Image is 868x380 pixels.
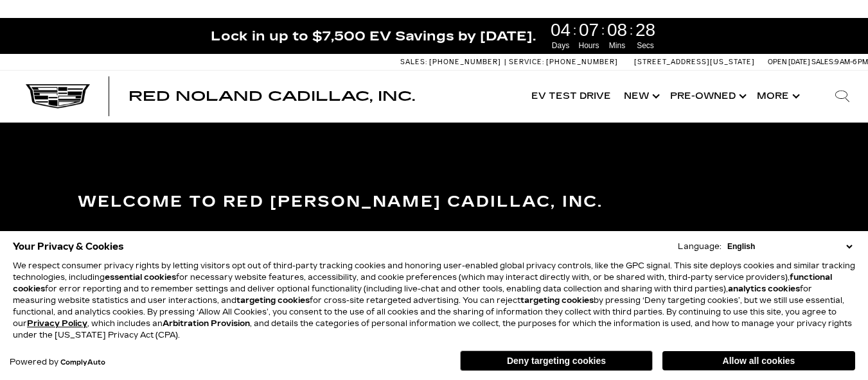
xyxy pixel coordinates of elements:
strong: Arbitration Provision [163,319,250,328]
span: Open [DATE] [768,58,810,66]
span: [PHONE_NUMBER] [546,58,618,66]
div: Language: [678,243,722,250]
a: [STREET_ADDRESS][US_STATE] [634,58,755,66]
span: Lock in up to $7,500 EV Savings by [DATE]. [211,28,536,44]
span: Red Noland Cadillac, Inc. [128,89,415,104]
button: Allow all cookies [662,351,855,370]
h3: Welcome to Red [PERSON_NAME] Cadillac, Inc. [78,189,791,215]
span: Secs [633,40,658,51]
span: Mins [605,40,630,51]
span: 28 [633,21,658,39]
a: Service: [PHONE_NUMBER] [504,58,621,65]
span: 04 [549,21,573,39]
span: 08 [605,21,630,39]
a: EV Test Drive [525,71,617,122]
a: Privacy Policy [27,319,87,328]
p: We respect consumer privacy rights by letting visitors opt out of third-party tracking cookies an... [13,260,855,341]
span: : [601,21,605,40]
select: Language Select [724,241,855,252]
button: Deny targeting cookies [460,350,653,371]
strong: essential cookies [105,273,176,282]
img: Cadillac Dark Logo with Cadillac White Text [26,84,90,108]
span: Your Privacy & Cookies [13,237,124,255]
strong: analytics cookies [728,284,800,293]
span: 07 [577,21,601,39]
span: Sales: [811,58,835,66]
a: Red Noland Cadillac, Inc. [128,90,415,103]
span: : [630,21,633,40]
a: Pre-Owned [664,71,750,122]
span: Hours [577,40,601,51]
strong: targeting cookies [236,296,310,305]
strong: targeting cookies [520,296,594,305]
button: More [750,71,804,122]
a: ComplyAuto [60,359,105,367]
span: Service: [509,58,544,66]
span: 9 AM-6 PM [835,58,868,66]
a: Sales: [PHONE_NUMBER] [400,58,504,65]
span: [PHONE_NUMBER] [429,58,501,66]
a: New [617,71,664,122]
a: Close [846,24,862,40]
div: Powered by [10,358,105,367]
span: Sales: [400,58,427,66]
span: : [573,21,577,40]
span: Days [549,40,573,51]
